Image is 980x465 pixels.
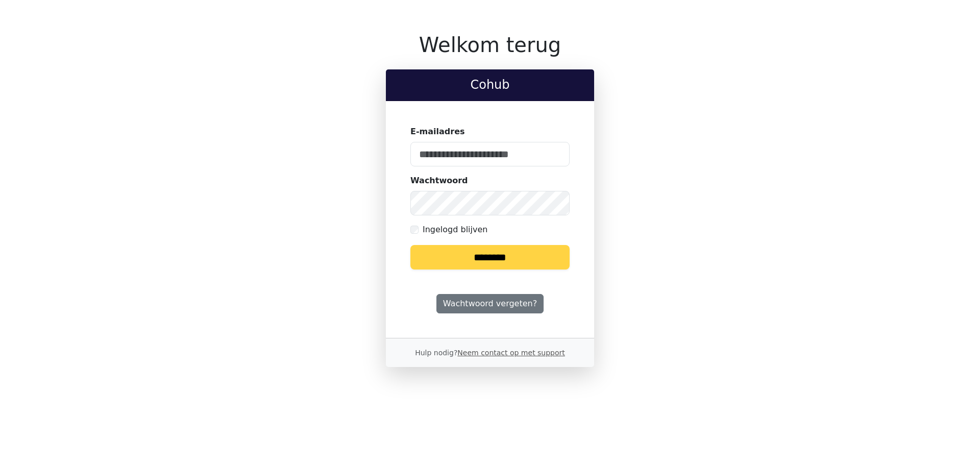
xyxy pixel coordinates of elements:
label: Wachtwoord [410,175,468,187]
small: Hulp nodig? [415,349,565,357]
a: Wachtwoord vergeten? [436,294,544,313]
label: E-mailadres [410,126,465,138]
h2: Cohub [394,78,586,92]
a: Neem contact op met support [457,349,565,357]
h1: Welkom terug [386,33,594,57]
label: Ingelogd blijven [423,224,487,236]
